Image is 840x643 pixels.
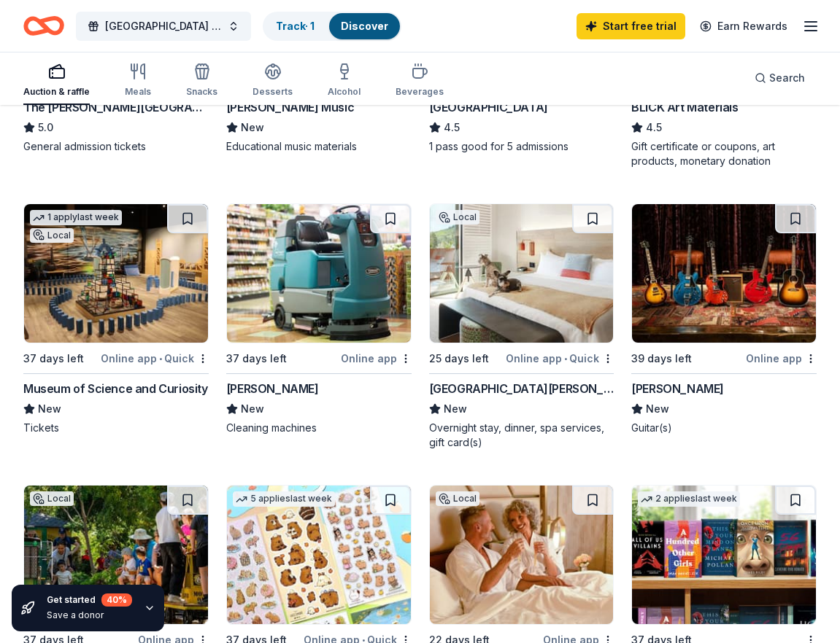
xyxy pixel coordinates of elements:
[227,204,411,343] img: Image for Tennant
[241,400,264,418] span: New
[23,139,209,154] div: General admission tickets
[125,57,151,105] button: Meals
[631,421,817,435] div: Guitar(s)
[186,57,217,105] button: Snacks
[632,204,816,343] img: Image for Gibson
[341,349,412,367] div: Online app
[429,350,489,367] div: 25 days left
[646,119,662,136] span: 4.5
[436,210,479,225] div: Local
[233,491,335,507] div: 5 applies last week
[253,57,293,105] button: Desserts
[38,119,53,136] span: 5.0
[226,139,412,154] div: Educational music materials
[47,609,132,621] div: Save a donor
[226,203,412,435] a: Image for Tennant37 days leftOnline app[PERSON_NAME]NewCleaning machines
[429,380,614,397] div: [GEOGRAPHIC_DATA][PERSON_NAME]
[253,86,293,98] div: Desserts
[429,421,614,450] div: Overnight stay, dinner, spa services, gift card(s)
[631,139,817,168] div: Gift certificate or coupons, art products, monetary donation
[429,139,614,154] div: 1 pass good for 5 admissions
[23,203,209,435] a: Image for Museum of Science and Curiosity1 applylast weekLocal37 days leftOnline app•QuickMuseum ...
[564,353,567,365] span: •
[632,486,816,624] img: Image for Barnes & Noble
[24,204,208,343] img: Image for Museum of Science and Curiosity
[769,69,805,87] span: Search
[30,210,122,225] div: 1 apply last week
[341,20,388,32] a: Discover
[506,349,614,367] div: Online app Quick
[429,98,548,116] div: [GEOGRAPHIC_DATA]
[746,349,817,367] div: Online app
[276,20,315,32] a: Track· 1
[328,57,361,105] button: Alcohol
[186,86,217,98] div: Snacks
[23,421,209,435] div: Tickets
[24,486,208,624] img: Image for Billy Jones Wildcat Railroad
[436,491,479,506] div: Local
[631,203,817,435] a: Image for Gibson39 days leftOnline app[PERSON_NAME]NewGuitar(s)
[577,13,685,39] a: Start free trial
[226,98,354,116] div: [PERSON_NAME] Music
[226,421,412,435] div: Cleaning machines
[241,119,264,136] span: New
[105,17,222,35] span: [GEOGRAPHIC_DATA] Visual Arts Boosters Club
[631,350,692,367] div: 39 days left
[328,86,361,98] div: Alcohol
[263,12,401,41] button: Track· 1Discover
[101,593,132,607] div: 40 %
[429,203,614,450] a: Image for Hotel San Luis ObispoLocal25 days leftOnline app•Quick[GEOGRAPHIC_DATA][PERSON_NAME]New...
[396,86,444,98] div: Beverages
[23,98,209,116] div: The [PERSON_NAME][GEOGRAPHIC_DATA]
[638,491,740,507] div: 2 applies last week
[743,63,817,93] button: Search
[631,380,724,397] div: [PERSON_NAME]
[30,491,74,506] div: Local
[38,400,61,418] span: New
[23,57,90,105] button: Auction & raffle
[30,228,74,243] div: Local
[227,486,411,624] img: Image for Stickii
[159,353,162,365] span: •
[23,9,64,43] a: Home
[125,86,151,98] div: Meals
[226,380,319,397] div: [PERSON_NAME]
[101,349,209,367] div: Online app Quick
[430,204,614,343] img: Image for Hotel San Luis Obispo
[226,350,287,367] div: 37 days left
[23,380,208,397] div: Museum of Science and Curiosity
[646,400,669,418] span: New
[631,98,738,116] div: BLICK Art Materials
[444,119,460,136] span: 4.5
[691,13,796,39] a: Earn Rewards
[23,86,90,98] div: Auction & raffle
[430,486,614,624] img: Image for Hard Rock Hotel & Casino Sacramento at Fire Mountain
[47,593,132,607] div: Get started
[444,400,467,418] span: New
[396,57,444,105] button: Beverages
[23,350,84,367] div: 37 days left
[76,12,251,41] button: [GEOGRAPHIC_DATA] Visual Arts Boosters Club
